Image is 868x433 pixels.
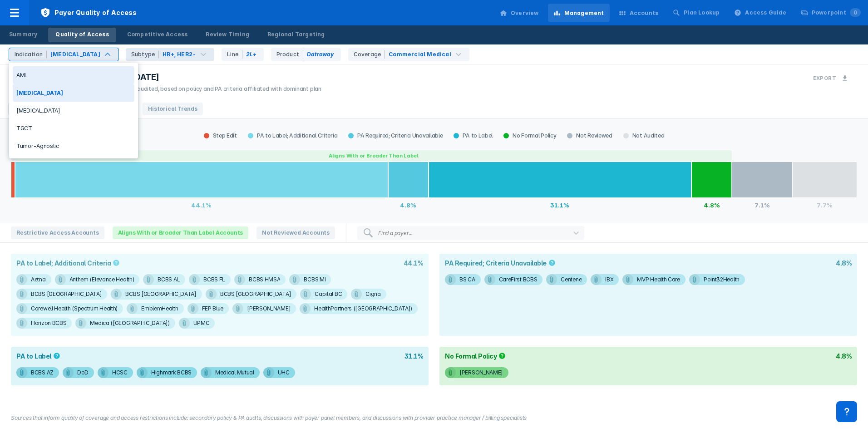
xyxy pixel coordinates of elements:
[11,226,104,239] span: Restrictive Access Accounts
[31,318,66,329] div: Horizon BCBS
[120,28,195,42] a: Competitive Access
[732,198,792,212] div: 7.1%
[836,401,857,422] div: Contact Support
[77,367,89,378] div: DoD
[808,69,853,87] button: Export
[48,28,116,42] a: Quality of Access
[365,289,381,300] div: Cigna
[206,30,249,39] div: Review Timing
[13,84,134,102] div: [MEDICAL_DATA]
[404,352,424,360] div: 31.1%
[637,274,680,285] div: MVP Health Care
[499,274,538,285] div: CareFirst BCBS
[90,318,169,329] div: Medica ([GEOGRAPHIC_DATA])
[836,259,852,267] div: 4.8%
[16,259,122,267] div: PA to Label; Additional Criteria
[16,352,62,360] div: PA to Label
[445,259,557,267] div: PA Required; Criteria Unavailable
[389,50,451,59] div: Commercial Medical
[193,318,210,329] div: UPMC
[203,274,225,285] div: BCBS FL
[792,198,857,212] div: 7.7%
[112,367,128,378] div: HCSC
[813,75,836,81] h3: Export
[141,303,178,314] div: EmblemHealth
[605,274,613,285] div: IBX
[31,367,54,378] div: BCBS AZ
[222,48,263,61] div: 2L+ is the only option
[404,259,424,267] div: 44.1%
[55,30,108,39] div: Quality of Access
[198,132,242,139] div: Step Edit
[343,132,448,139] div: PA Required; Criteria Unavailable
[31,289,102,300] div: BCBS [GEOGRAPHIC_DATA]
[15,150,732,161] button: Aligns With or Broader Than Label
[247,303,291,314] div: [PERSON_NAME]
[215,367,254,378] div: Medical Mutual
[494,4,544,22] a: Overview
[13,102,134,119] div: [MEDICAL_DATA]
[850,8,861,17] span: 0
[618,132,670,139] div: Not Audited
[31,274,46,285] div: Aetna
[202,303,224,314] div: FEP Blue
[9,30,37,39] div: Summary
[13,137,134,155] div: Tumor-Agnostic
[354,50,385,59] div: Coverage
[69,274,134,285] div: Anthem (Elevance Health)
[131,50,159,59] div: Subtype
[260,28,332,42] a: Regional Targeting
[15,50,47,59] div: Indication
[11,414,857,422] figcaption: Sources that inform quality of coverage and access restrictions include: secondary policy & PA au...
[125,289,196,300] div: BCBS [GEOGRAPHIC_DATA]
[13,119,134,137] div: TGCT
[445,352,508,360] div: No Formal Policy
[304,274,325,285] div: BCBS MI
[745,9,786,17] div: Access Guide
[459,367,503,378] div: [PERSON_NAME]
[691,198,732,212] div: 4.8%
[31,303,118,314] div: Corewell Health (Spectrum Health)
[684,9,720,17] div: Plan Lookup
[256,226,335,239] span: Not Reviewed Accounts
[8,103,68,115] span: Access Overview
[613,4,664,22] a: Accounts
[459,274,475,285] div: BS CA
[11,85,321,93] div: 156,849,591 (92.3%) Commercial Medical lives audited, based on policy and PA criteria affiliated ...
[143,103,203,115] span: Historical Trends
[564,9,604,17] div: Management
[271,48,341,61] div: Datroway is the only option
[315,289,342,300] div: Capital BC
[548,4,610,22] a: Management
[429,198,691,212] div: 31.1%
[267,30,325,39] div: Regional Targeting
[388,198,429,212] div: 4.8%
[2,28,44,42] a: Summary
[50,50,100,59] div: [MEDICAL_DATA]
[127,30,188,39] div: Competitive Access
[158,274,180,285] div: BCBS AL
[314,303,412,314] div: HealthPartners ([GEOGRAPHIC_DATA])
[113,226,249,239] span: Aligns With or Broader Than Label Accounts
[249,274,280,285] div: BCBS HMSA
[278,367,290,378] div: UHC
[242,132,343,139] div: PA to Label; Additional Criteria
[220,289,291,300] div: BCBS [GEOGRAPHIC_DATA]
[448,132,498,139] div: PA to Label
[812,9,861,17] div: Powerpoint
[561,274,582,285] div: Centene
[13,66,134,84] div: AML
[498,132,562,139] div: No Formal Policy
[511,9,539,17] div: Overview
[378,230,413,236] div: Find a payer...
[163,50,196,59] div: HR+, HER2-
[630,9,659,17] div: Accounts
[704,274,740,285] div: Point32Health
[198,28,256,42] a: Review Timing
[836,352,852,360] div: 4.8%
[562,132,617,139] div: Not Reviewed
[151,367,192,378] div: Highmark BCBS
[15,198,388,212] div: 44.1%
